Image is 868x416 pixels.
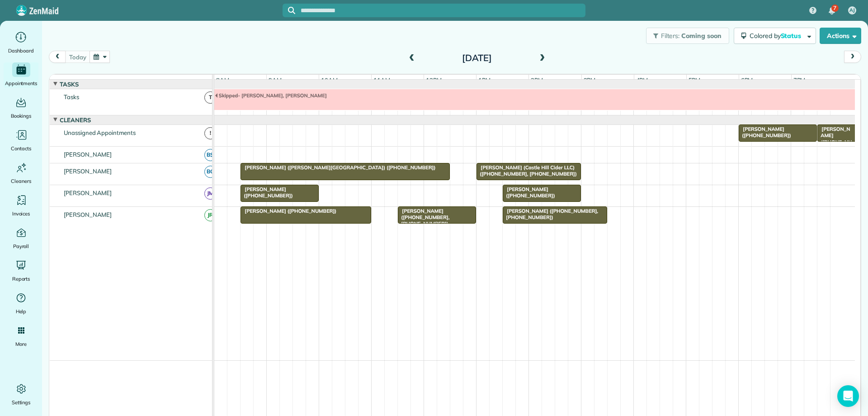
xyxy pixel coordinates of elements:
[8,46,34,55] span: Dashboard
[58,116,93,124] span: Cleaners
[739,77,755,84] span: 6pm
[16,307,27,316] span: Help
[837,385,859,407] div: Open Intercom Messenger
[12,398,31,407] span: Settings
[476,77,492,84] span: 1pm
[817,126,852,152] span: [PERSON_NAME] ([PHONE_NUMBER])
[11,111,32,120] span: Bookings
[283,7,295,14] button: Focus search
[681,32,722,40] span: Coming soon
[65,51,90,63] button: today
[4,382,38,407] a: Settings
[820,28,861,44] button: Actions
[12,209,30,218] span: Invoices
[424,77,443,84] span: 12pm
[502,208,598,220] span: [PERSON_NAME] ([PHONE_NUMBER], [PHONE_NUMBER])
[13,242,29,251] span: Payroll
[502,186,555,199] span: [PERSON_NAME] ([PHONE_NUMBER])
[11,177,31,186] span: Cleaners
[4,128,38,153] a: Contacts
[240,164,436,171] span: [PERSON_NAME] ([PERSON_NAME][GEOGRAPHIC_DATA]) ([PHONE_NUMBER])
[4,95,38,120] a: Bookings
[4,291,38,316] a: Help
[240,208,337,214] span: [PERSON_NAME] ([PHONE_NUMBER])
[62,211,114,218] span: [PERSON_NAME]
[204,127,217,139] span: !
[15,339,27,349] span: More
[833,5,836,12] span: 7
[11,144,31,153] span: Contacts
[62,129,137,136] span: Unassigned Appointments
[4,30,38,55] a: Dashboard
[781,32,803,40] span: Status
[319,77,340,84] span: 10am
[5,79,38,88] span: Appointments
[372,77,392,84] span: 11am
[849,7,855,14] span: AJ
[750,32,804,40] span: Colored by
[214,92,327,99] span: Skipped- [PERSON_NAME], [PERSON_NAME]
[529,77,545,84] span: 2pm
[58,81,80,88] span: Tasks
[204,166,217,178] span: BC
[734,28,816,44] button: Colored byStatus
[267,77,283,84] span: 9am
[4,160,38,186] a: Cleaners
[822,1,841,21] div: 7 unread notifications
[4,225,38,251] a: Payroll
[240,186,293,199] span: [PERSON_NAME] ([PHONE_NUMBER])
[582,77,598,84] span: 3pm
[792,77,807,84] span: 7pm
[62,151,114,158] span: [PERSON_NAME]
[397,208,449,227] span: [PERSON_NAME] ([PHONE_NUMBER], [PHONE_NUMBER])
[634,77,650,84] span: 4pm
[12,274,30,283] span: Reports
[288,7,295,14] svg: Focus search
[62,167,114,175] span: [PERSON_NAME]
[476,164,577,177] span: [PERSON_NAME] (Castle Hill Cider LLC) ([PHONE_NUMBER], [PHONE_NUMBER])
[420,53,533,63] h2: [DATE]
[204,187,217,200] span: JM
[4,258,38,283] a: Reports
[4,193,38,218] a: Invoices
[62,93,81,100] span: Tasks
[687,77,703,84] span: 5pm
[204,149,217,161] span: BS
[214,77,231,84] span: 8am
[844,51,861,63] button: next
[204,209,217,221] span: JR
[738,126,791,139] span: [PERSON_NAME] ([PHONE_NUMBER])
[204,91,217,104] span: T
[661,32,680,40] span: Filters:
[62,189,114,196] span: [PERSON_NAME]
[49,51,66,63] button: prev
[4,62,38,88] a: Appointments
